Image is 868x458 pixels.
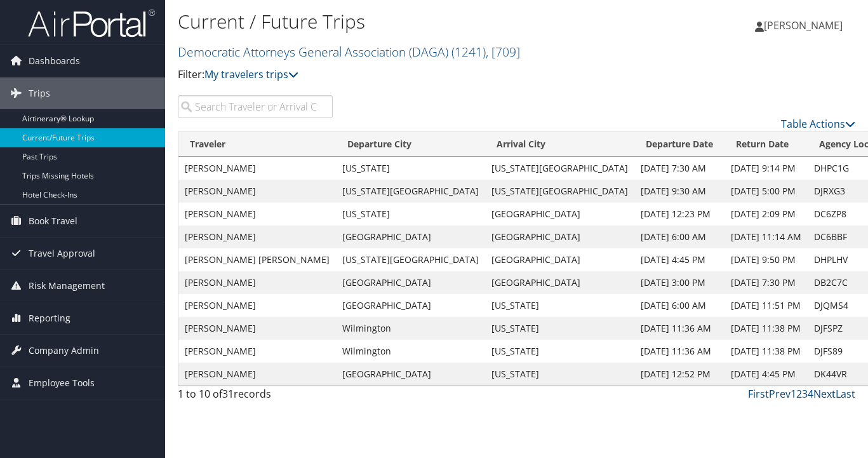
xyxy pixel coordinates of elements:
h1: Current / Future Trips [178,8,629,35]
a: Prev [769,387,791,401]
a: 4 [808,387,813,401]
td: [DATE] 9:50 PM [724,248,808,271]
th: Return Date: activate to sort column ascending [724,132,808,157]
span: Book Travel [29,205,77,237]
a: 3 [802,387,808,401]
input: Search Traveler or Arrival City [178,95,333,118]
span: ( 1241 ) [451,43,486,60]
a: My travelers trips [204,67,298,81]
th: Arrival City: activate to sort column ascending [485,132,634,157]
td: [DATE] 3:00 PM [634,271,724,294]
td: [GEOGRAPHIC_DATA] [485,203,634,226]
td: [PERSON_NAME] [178,271,336,294]
td: [US_STATE][GEOGRAPHIC_DATA] [336,248,485,271]
td: [DATE] 2:09 PM [724,203,808,226]
td: [DATE] 11:38 PM [724,317,808,340]
td: [DATE] 6:00 AM [634,226,724,248]
td: [PERSON_NAME] [178,317,336,340]
th: Departure Date: activate to sort column descending [634,132,724,157]
span: Dashboards [29,45,80,77]
span: , [ 709 ] [486,43,520,60]
td: [DATE] 12:52 PM [634,363,724,386]
td: [PERSON_NAME] [PERSON_NAME] [178,248,336,271]
th: Departure City: activate to sort column ascending [336,132,485,157]
span: Company Admin [29,335,99,367]
td: [PERSON_NAME] [178,157,336,180]
td: [GEOGRAPHIC_DATA] [336,294,485,317]
th: Traveler: activate to sort column ascending [178,132,336,157]
a: Next [813,387,836,401]
a: Democratic Attorneys General Association (DAGA) [178,43,520,60]
a: 2 [796,387,802,401]
td: [PERSON_NAME] [178,363,336,386]
td: [DATE] 7:30 PM [724,271,808,294]
img: airportal-logo.png [28,8,155,38]
td: [DATE] 12:23 PM [634,203,724,226]
span: Travel Approval [29,238,95,269]
td: [US_STATE] [485,340,634,363]
td: [US_STATE] [485,317,634,340]
td: [US_STATE][GEOGRAPHIC_DATA] [485,180,634,203]
td: [US_STATE] [336,203,485,226]
td: [US_STATE] [485,363,634,386]
td: [DATE] 11:36 AM [634,317,724,340]
span: [PERSON_NAME] [764,18,843,32]
td: [PERSON_NAME] [178,203,336,226]
td: [DATE] 6:00 AM [634,294,724,317]
a: Last [836,387,855,401]
td: [GEOGRAPHIC_DATA] [485,226,634,248]
td: [GEOGRAPHIC_DATA] [336,226,485,248]
td: [PERSON_NAME] [178,180,336,203]
td: [GEOGRAPHIC_DATA] [336,363,485,386]
td: [DATE] 7:30 AM [634,157,724,180]
td: [DATE] 5:00 PM [724,180,808,203]
td: [US_STATE] [485,294,634,317]
p: Filter: [178,67,629,83]
td: [DATE] 11:36 AM [634,340,724,363]
a: First [748,387,769,401]
span: Reporting [29,302,70,334]
td: Wilmington [336,340,485,363]
span: Risk Management [29,270,105,302]
td: [GEOGRAPHIC_DATA] [485,271,634,294]
td: Wilmington [336,317,485,340]
td: [DATE] 11:14 AM [724,226,808,248]
td: [GEOGRAPHIC_DATA] [336,271,485,294]
a: [PERSON_NAME] [755,6,855,44]
td: [DATE] 9:14 PM [724,157,808,180]
div: 1 to 10 of records [178,386,333,408]
td: [US_STATE][GEOGRAPHIC_DATA] [485,157,634,180]
td: [DATE] 4:45 PM [724,363,808,386]
td: [US_STATE] [336,157,485,180]
span: 31 [222,387,234,401]
td: [PERSON_NAME] [178,294,336,317]
td: [US_STATE][GEOGRAPHIC_DATA] [336,180,485,203]
td: [DATE] 11:38 PM [724,340,808,363]
a: Table Actions [781,117,855,131]
td: [DATE] 11:51 PM [724,294,808,317]
a: 1 [791,387,796,401]
td: [GEOGRAPHIC_DATA] [485,248,634,271]
td: [DATE] 4:45 PM [634,248,724,271]
span: Trips [29,77,50,109]
td: [DATE] 9:30 AM [634,180,724,203]
td: [PERSON_NAME] [178,340,336,363]
span: Employee Tools [29,367,95,399]
td: [PERSON_NAME] [178,226,336,248]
